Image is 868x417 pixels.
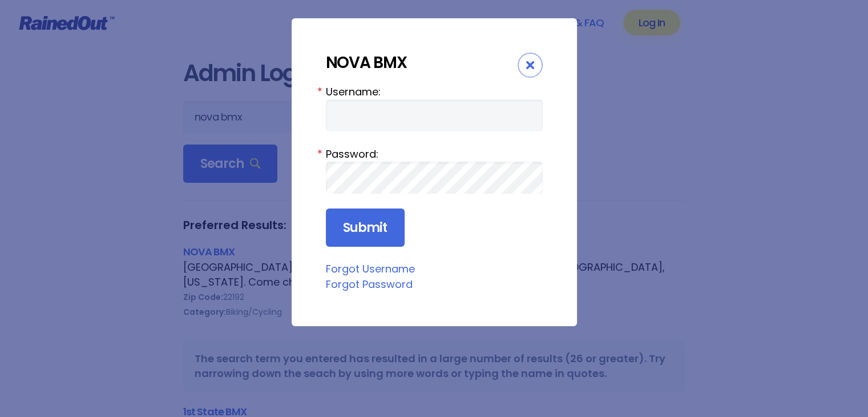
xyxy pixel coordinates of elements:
label: Password: [326,146,543,162]
label: Username: [326,84,543,99]
div: Close [518,53,543,78]
a: Forgot Username [326,262,415,276]
input: Submit [326,209,405,247]
a: Forgot Password [326,277,413,291]
div: NOVA BMX [326,53,518,73]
